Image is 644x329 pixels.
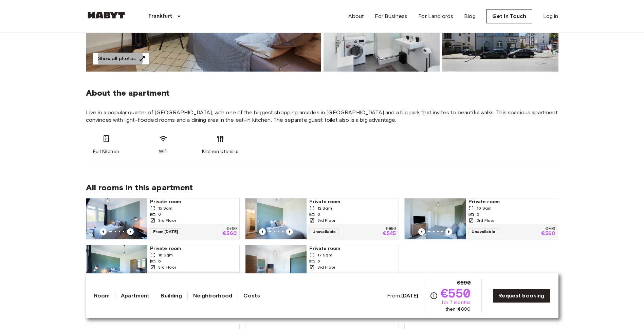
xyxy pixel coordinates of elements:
[150,228,181,235] span: From [DATE]
[286,228,293,235] button: Previous image
[464,12,476,20] a: Blog
[159,148,167,155] span: Wifi
[468,198,555,205] span: Private room
[309,245,396,252] span: Private room
[404,198,558,239] a: Marketing picture of unit DE-04-039-001-05HFPrevious imagePrevious imagePrivate room16 Sqm63rd Fl...
[245,198,399,239] a: Marketing picture of unit DE-04-039-001-06HFPrevious imagePrevious imagePrivate room12 Sqm63rd Fl...
[486,9,532,23] a: Get in Touch
[148,12,172,20] p: Frankfurt
[226,227,236,231] p: €700
[545,227,555,231] p: €700
[158,205,173,211] span: 15 Sqm
[86,245,147,286] img: Marketing picture of unit DE-04-039-001-04HF
[386,227,396,231] p: €690
[161,292,182,300] a: Building
[317,264,335,270] span: 3rd Floor
[86,198,147,239] img: Marketing picture of unit DE-04-039-001-03HF
[430,292,438,300] svg: Check cost overview for full price breakdown. Please note that discounts apply to new joiners onl...
[243,292,260,300] a: Costs
[493,289,550,303] a: Request booking
[150,198,237,205] span: Private room
[441,287,471,299] span: €550
[477,217,495,224] span: 3rd Floor
[348,12,364,20] a: About
[401,292,419,299] b: [DATE]
[317,205,332,211] span: 12 Sqm
[100,228,107,235] button: Previous image
[121,292,149,300] a: Apartment
[158,264,176,270] span: 3rd Floor
[93,148,119,155] span: Full Kitchen
[477,205,492,211] span: 16 Sqm
[317,252,332,258] span: 17 Sqm
[158,211,161,217] span: 6
[457,279,471,287] span: €690
[127,228,134,235] button: Previous image
[383,231,396,236] p: €545
[150,245,237,252] span: Private room
[222,231,237,236] p: €560
[309,228,339,235] span: Unavailable
[86,198,240,239] a: Marketing picture of unit DE-04-039-001-03HFPrevious imagePrevious imagePrivate room15 Sqm63rd Fl...
[86,109,558,124] span: Live in a popular quarter of [GEOGRAPHIC_DATA], with one of the biggest shopping arcades in [GEOG...
[445,306,471,313] span: then €690
[158,217,176,224] span: 3rd Floor
[245,198,307,239] img: Marketing picture of unit DE-04-039-001-06HF
[418,12,453,20] a: For Landlords
[442,299,471,306] span: for 7 months
[541,231,555,236] p: €560
[193,292,233,300] a: Neighborhood
[317,217,335,224] span: 3rd Floor
[245,245,399,286] a: Marketing picture of unit DE-04-039-001-02HFPrevious imagePrevious imagePrivate room17 Sqm63rd Fl...
[158,252,173,258] span: 18 Sqm
[158,258,161,264] span: 6
[405,198,466,239] img: Marketing picture of unit DE-04-039-001-05HF
[259,228,266,235] button: Previous image
[86,12,127,19] img: Habyt
[245,245,307,286] img: Marketing picture of unit DE-04-039-001-02HF
[387,292,419,299] span: From:
[317,211,320,217] span: 6
[202,148,238,155] span: Kitchen Utensils
[94,292,110,300] a: Room
[309,198,396,205] span: Private room
[93,53,150,65] button: Show all photos
[86,88,170,98] span: About the apartment
[445,228,452,235] button: Previous image
[418,228,425,235] button: Previous image
[543,12,558,20] a: Log in
[477,211,479,217] span: 6
[317,258,320,264] span: 6
[86,182,558,193] span: All rooms in this apartment
[468,228,498,235] span: Unavailable
[375,12,407,20] a: For Business
[86,245,240,286] a: Marketing picture of unit DE-04-039-001-04HFPrevious imagePrevious imagePrivate room18 Sqm63rd Fl...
